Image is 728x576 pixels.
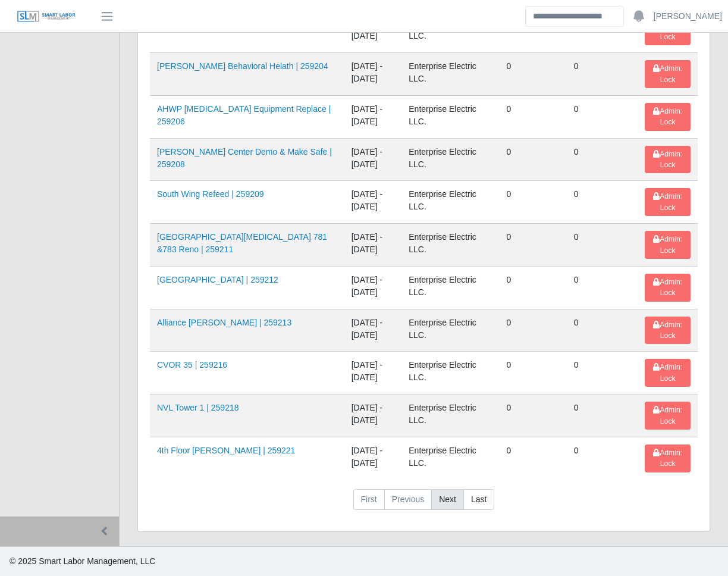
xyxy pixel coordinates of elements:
button: Admin: Lock [645,444,691,472]
td: [DATE] - [DATE] [344,95,402,138]
span: Admin: Lock [653,192,682,211]
td: Enterprise Electric LLC. [401,181,499,224]
td: 0 [567,138,638,181]
td: 0 [500,266,567,309]
td: 0 [567,395,638,437]
button: Admin: Lock [645,103,691,131]
td: 0 [567,53,638,96]
a: NVL Tower 1 | 259218 [157,403,239,412]
td: Enterprise Electric LLC. [401,437,499,479]
td: 0 [500,309,567,352]
span: Admin: Lock [653,235,682,254]
span: Admin: Lock [653,278,682,297]
span: Admin: Lock [653,406,682,425]
button: Admin: Lock [645,402,691,430]
td: 0 [500,352,567,395]
span: © 2025 Smart Labor Management, LLC [10,556,155,566]
nav: pagination [150,489,698,520]
td: 0 [567,181,638,224]
span: Admin: Lock [653,64,682,83]
a: [PERSON_NAME] Behavioral Helath | 259204 [157,61,328,71]
span: Admin: Lock [653,107,682,126]
td: 0 [567,352,638,395]
button: Admin: Lock [645,188,691,216]
td: 0 [567,224,638,267]
span: Admin: Lock [653,363,682,382]
button: Admin: Lock [645,359,691,387]
a: Last [463,489,494,511]
td: [DATE] - [DATE] [344,395,402,437]
td: [DATE] - [DATE] [344,437,402,479]
input: Search [525,6,624,27]
td: 0 [567,309,638,352]
span: Admin: Lock [653,449,682,468]
td: 0 [500,138,567,181]
a: [GEOGRAPHIC_DATA] | 259212 [157,275,278,284]
a: Alliance [PERSON_NAME] | 259213 [157,318,291,327]
button: Admin: Lock [645,317,691,345]
td: [DATE] - [DATE] [344,138,402,181]
td: Enterprise Electric LLC. [401,266,499,309]
td: 0 [500,95,567,138]
button: Admin: Lock [645,231,691,259]
td: Enterprise Electric LLC. [401,395,499,437]
img: SLM Logo [17,10,76,23]
td: 0 [500,224,567,267]
a: South Wing Refeed | 259209 [157,189,264,199]
td: Enterprise Electric LLC. [401,352,499,395]
td: 0 [500,181,567,224]
td: 0 [567,266,638,309]
a: AHWP [MEDICAL_DATA] Equipment Replace | 259206 [157,104,331,126]
td: 0 [500,395,567,437]
button: Admin: Lock [645,60,691,88]
td: 0 [500,437,567,479]
td: Enterprise Electric LLC. [401,95,499,138]
td: Enterprise Electric LLC. [401,138,499,181]
td: Enterprise Electric LLC. [401,53,499,96]
a: CVOR 35 | 259216 [157,360,227,370]
span: Admin: Lock [653,21,682,40]
td: [DATE] - [DATE] [344,224,402,267]
td: [DATE] - [DATE] [344,352,402,395]
td: Enterprise Electric LLC. [401,309,499,352]
td: Enterprise Electric LLC. [401,224,499,267]
td: 0 [567,95,638,138]
td: 0 [500,53,567,96]
span: Admin: Lock [653,150,682,169]
a: [PERSON_NAME] [654,10,722,23]
button: Admin: Lock [645,146,691,174]
td: [DATE] - [DATE] [344,181,402,224]
button: Admin: Lock [645,274,691,302]
td: [DATE] - [DATE] [344,309,402,352]
td: 0 [567,437,638,479]
td: [DATE] - [DATE] [344,53,402,96]
a: 4th Floor [PERSON_NAME] | 259221 [157,446,295,455]
span: Admin: Lock [653,321,682,340]
a: [GEOGRAPHIC_DATA][MEDICAL_DATA] 781 &783 Reno | 259211 [157,232,327,254]
td: [DATE] - [DATE] [344,266,402,309]
a: Next [431,489,464,511]
a: [PERSON_NAME] Center Demo & Make Safe | 259208 [157,147,332,169]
